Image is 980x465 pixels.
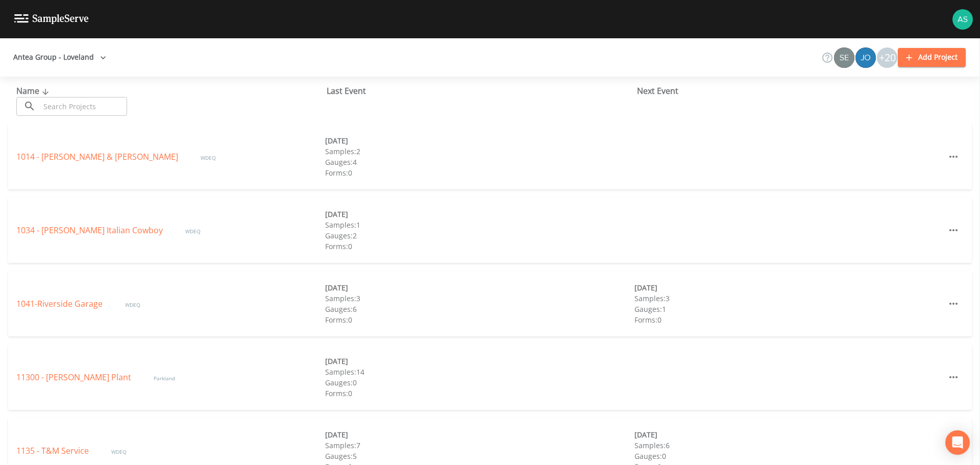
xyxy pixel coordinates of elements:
div: Forms: 0 [325,241,634,252]
img: 52efdf5eb87039e5b40670955cfdde0b [834,47,854,68]
a: 1041-Riverside Garage [16,298,105,309]
a: 1014 - [PERSON_NAME] & [PERSON_NAME] [16,151,180,162]
div: [DATE] [634,282,943,293]
div: Samples: 2 [325,146,634,157]
a: 1135 - T&M Service [16,445,91,456]
div: Samples: 3 [634,293,943,304]
span: WDEQ [111,448,127,455]
span: WDEQ [201,154,216,161]
button: Add Project [898,48,966,67]
div: Sean McKinstry [834,47,855,68]
button: Antea Group - Loveland [9,48,110,67]
div: Last Event [327,85,637,97]
div: [DATE] [325,209,634,219]
div: Gauges: 5 [325,451,634,461]
div: Gauges: 0 [634,451,943,461]
span: WDEQ [185,228,201,235]
div: Gauges: 1 [634,304,943,314]
span: Name [16,85,52,96]
img: logo [14,14,89,24]
div: [DATE] [325,356,634,366]
div: Gauges: 2 [325,230,634,241]
div: Next Event [637,85,947,97]
div: Josh Watzak [855,47,876,68]
div: [DATE] [325,135,634,146]
div: [DATE] [634,429,943,440]
div: Gauges: 0 [325,377,634,388]
div: [DATE] [325,429,634,440]
div: Samples: 7 [325,440,634,451]
input: Search Projects [40,97,127,116]
a: 1034 - [PERSON_NAME] Italian Cowboy [16,225,165,236]
div: Gauges: 4 [325,157,634,167]
div: Samples: 1 [325,219,634,230]
div: [DATE] [325,282,634,293]
div: Samples: 3 [325,293,634,304]
img: 360e392d957c10372a2befa2d3a287f3 [952,9,973,30]
span: WDEQ [125,301,140,308]
div: Samples: 14 [325,366,634,377]
div: Gauges: 6 [325,304,634,314]
img: d2de15c11da5451b307a030ac90baa3e [855,47,876,68]
span: Parkland [154,375,175,382]
a: 11300 - [PERSON_NAME] Plant [16,372,133,383]
div: Forms: 0 [325,314,634,325]
div: Open Intercom Messenger [945,430,970,455]
div: +20 [877,47,897,68]
div: Forms: 0 [325,388,634,399]
div: Forms: 0 [325,167,634,178]
div: Samples: 6 [634,440,943,451]
div: Forms: 0 [634,314,943,325]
